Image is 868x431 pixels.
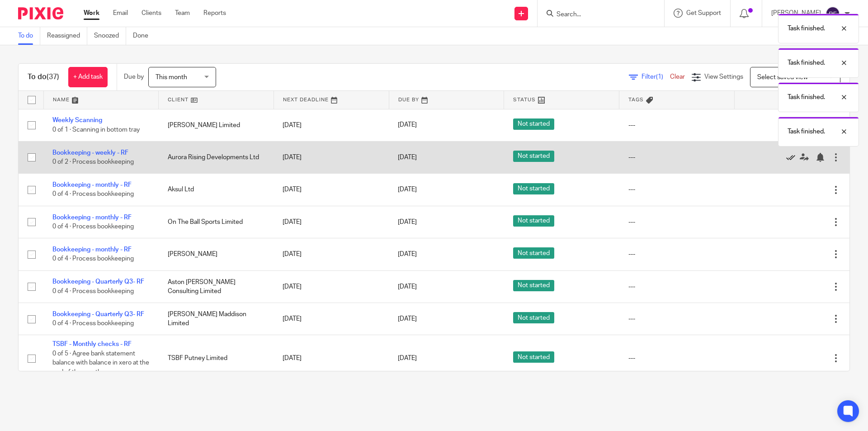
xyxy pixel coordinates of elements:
span: Not started [513,151,554,162]
td: [PERSON_NAME] [159,238,274,270]
a: Bookkeeping - weekly - RF [52,150,128,156]
div: --- [628,314,726,323]
a: Reassigned [47,27,87,45]
td: TSBF Putney Limited [159,335,274,382]
a: Done [133,27,155,45]
a: Bookkeeping - Quarterly Q3- RF [52,311,144,317]
img: svg%3E [826,6,840,21]
h1: To do [28,72,59,82]
span: [DATE] [398,355,417,361]
span: [DATE] [398,186,417,193]
span: 0 of 4 · Process bookkeeping [52,288,134,294]
td: [PERSON_NAME] Limited [159,109,274,141]
img: Pixie [18,7,63,19]
p: Task finished. [788,24,825,33]
a: Clients [142,9,161,18]
span: [DATE] [398,284,417,290]
a: Bookkeeping - monthly - RF [52,182,132,188]
div: --- [628,282,726,291]
span: (37) [47,73,59,81]
td: [DATE] [274,303,389,335]
a: + Add task [68,67,108,87]
div: --- [628,185,726,194]
span: 0 of 2 · Process bookkeeping [52,159,134,165]
a: To do [18,27,40,45]
td: Aston [PERSON_NAME] Consulting Limited [159,270,274,303]
span: 0 of 4 · Process bookkeeping [52,320,134,327]
div: --- [628,153,726,162]
a: Snoozed [94,27,126,45]
td: [DATE] [274,270,389,303]
div: --- [628,354,726,363]
td: Aksul Ltd [159,174,274,206]
span: [DATE] [398,251,417,257]
p: Task finished. [788,58,825,67]
td: [DATE] [274,206,389,238]
a: Bookkeeping - monthly - RF [52,246,132,253]
a: Weekly Scanning [52,117,102,123]
p: Task finished. [788,127,825,136]
span: Not started [513,183,554,194]
td: [DATE] [274,335,389,382]
td: [DATE] [274,174,389,206]
p: Due by [124,72,144,81]
a: Reports [203,9,226,18]
td: On The Ball Sports Limited [159,206,274,238]
span: [DATE] [398,154,417,161]
span: [DATE] [398,316,417,322]
span: 0 of 4 · Process bookkeeping [52,256,134,262]
span: Not started [513,215,554,227]
a: Team [175,9,190,18]
span: This month [156,74,187,81]
div: --- [628,218,726,227]
span: Not started [513,312,554,323]
span: [DATE] [398,219,417,225]
span: 0 of 4 · Process bookkeeping [52,223,134,230]
td: [DATE] [274,238,389,270]
td: [DATE] [274,141,389,173]
td: [PERSON_NAME] Maddison Limited [159,303,274,335]
a: Bookkeeping - Quarterly Q3- RF [52,279,144,285]
span: Not started [513,351,554,363]
a: Bookkeeping - monthly - RF [52,214,132,221]
span: Not started [513,280,554,291]
span: Not started [513,247,554,259]
a: Email [113,9,128,18]
a: TSBF - Monthly checks - RF [52,341,132,347]
td: [DATE] [274,109,389,141]
p: Task finished. [788,93,825,102]
td: Aurora Rising Developments Ltd [159,141,274,173]
div: --- [628,250,726,259]
span: 0 of 5 · Agree bank statement balance with balance in xero at the end of the month [52,350,149,375]
span: 0 of 4 · Process bookkeeping [52,191,134,198]
span: [DATE] [398,122,417,128]
span: 0 of 1 · Scanning in bottom tray [52,127,140,133]
a: Mark as done [786,153,800,162]
a: Work [84,9,99,18]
